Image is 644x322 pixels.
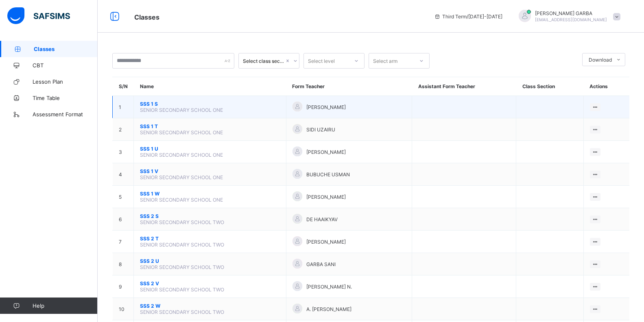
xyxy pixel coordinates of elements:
td: 8 [113,253,134,275]
span: [PERSON_NAME] [306,239,346,245]
td: 3 [113,141,134,163]
span: session/term information [434,13,502,20]
th: Name [134,77,286,96]
th: Class Section [516,77,583,96]
span: [PERSON_NAME] N. [306,284,352,290]
td: 4 [113,163,134,186]
span: A. [PERSON_NAME] [306,306,351,312]
span: SSS 2 U [140,258,280,264]
span: [EMAIL_ADDRESS][DOMAIN_NAME] [535,17,607,22]
td: 5 [113,186,134,208]
span: SENIOR SECONDARY SCHOOL ONE [140,129,223,135]
span: SENIOR SECONDARY SCHOOL TWO [140,309,224,315]
td: 2 [113,118,134,141]
td: 6 [113,208,134,231]
span: SSS 1 S [140,101,280,107]
th: Assistant Form Teacher [412,77,516,96]
span: SENIOR SECONDARY SCHOOL ONE [140,197,223,203]
span: SENIOR SECONDARY SCHOOL ONE [140,174,223,180]
td: 9 [113,275,134,298]
span: Download [589,57,612,63]
span: Lesson Plan [33,78,98,85]
td: 10 [113,298,134,320]
span: Assessment Format [33,111,98,118]
span: SSS 2 S [140,213,280,219]
span: SENIOR SECONDARY SCHOOL TWO [140,219,224,225]
span: [PERSON_NAME] [306,194,346,200]
th: S/N [113,77,134,96]
th: Form Teacher [286,77,412,96]
span: SENIOR SECONDARY SCHOOL TWO [140,286,224,293]
span: [PERSON_NAME] [306,149,346,155]
th: Actions [583,77,629,96]
span: SSS 1 T [140,123,280,129]
span: SSS 2 V [140,280,280,286]
span: GARBA SANI [306,261,336,267]
td: 7 [113,231,134,253]
div: ABBASGARBA [511,10,624,23]
span: SSS 1 V [140,168,280,174]
div: Select class section [243,58,284,64]
div: Select arm [373,53,397,69]
td: 1 [113,96,134,118]
span: SENIOR SECONDARY SCHOOL TWO [140,242,224,248]
span: Time Table [33,95,98,101]
span: [PERSON_NAME] [306,104,346,110]
span: [PERSON_NAME] GARBA [535,10,607,16]
span: Classes [34,46,98,52]
span: SIDI UZAIRU [306,127,335,133]
span: SENIOR SECONDARY SCHOOL ONE [140,107,223,113]
span: Classes [134,13,159,21]
span: SENIOR SECONDARY SCHOOL ONE [140,152,223,158]
span: SSS 2 T [140,235,280,242]
span: SSS 1 W [140,191,280,197]
div: Select level [308,53,335,69]
span: SSS 1 U [140,146,280,152]
span: Help [33,302,97,309]
span: DE HAAIKYAV [306,216,338,222]
img: safsims [7,7,70,24]
span: CBT [33,62,98,69]
span: SSS 2 W [140,303,280,309]
span: BUBUCHE USMAN [306,171,350,178]
span: SENIOR SECONDARY SCHOOL TWO [140,264,224,270]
